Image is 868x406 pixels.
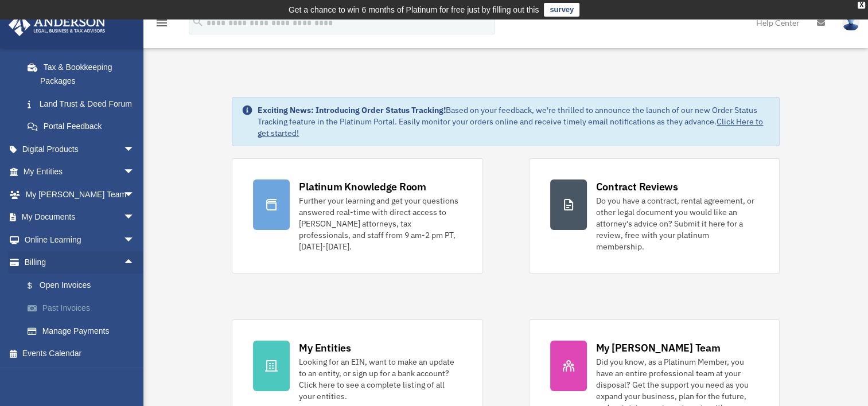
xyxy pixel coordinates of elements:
[16,297,152,320] a: Past Invoices
[8,138,152,161] a: Digital Productsarrow_drop_down
[123,161,146,184] span: arrow_drop_down
[258,104,769,139] div: Based on your feedback, we're thrilled to announce the launch of our new Order Status Tracking fe...
[16,274,152,297] a: $Open Invoices
[16,56,152,92] a: Tax & Bookkeeping Packages
[192,15,204,28] i: search
[155,16,169,30] i: menu
[123,228,146,252] span: arrow_drop_down
[299,179,426,194] div: Platinum Knowledge Room
[5,14,109,36] img: Anderson Advisors Platinum Portal
[8,183,152,206] a: My [PERSON_NAME] Teamarrow_drop_down
[16,92,152,115] a: Land Trust & Deed Forum
[842,14,859,31] img: User Pic
[529,158,780,274] a: Contract Reviews Do you have a contract, rental agreement, or other legal document you would like...
[596,179,678,194] div: Contract Reviews
[232,158,482,274] a: Platinum Knowledge Room Further your learning and get your questions answered real-time with dire...
[8,342,152,365] a: Events Calendar
[123,206,146,229] span: arrow_drop_down
[8,251,152,274] a: Billingarrow_drop_up
[8,161,152,184] a: My Entitiesarrow_drop_down
[544,3,579,17] a: survey
[299,341,351,355] div: My Entities
[8,228,152,251] a: Online Learningarrow_drop_down
[299,195,461,252] div: Further your learning and get your questions answered real-time with direct access to [PERSON_NAM...
[858,2,865,9] div: close
[596,195,758,252] div: Do you have a contract, rental agreement, or other legal document you would like an attorney's ad...
[299,356,461,402] div: Looking for an EIN, want to make an update to an entity, or sign up for a bank account? Click her...
[289,3,539,17] div: Get a chance to win 6 months of Platinum for free just by filling out this
[123,138,146,161] span: arrow_drop_down
[155,20,169,30] a: menu
[8,206,152,229] a: My Documentsarrow_drop_down
[596,341,721,355] div: My [PERSON_NAME] Team
[16,115,152,138] a: Portal Feedback
[258,116,763,138] a: Click Here to get started!
[123,251,146,275] span: arrow_drop_up
[34,279,40,293] span: $
[258,105,446,115] strong: Exciting News: Introducing Order Status Tracking!
[16,319,152,342] a: Manage Payments
[123,183,146,206] span: arrow_drop_down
